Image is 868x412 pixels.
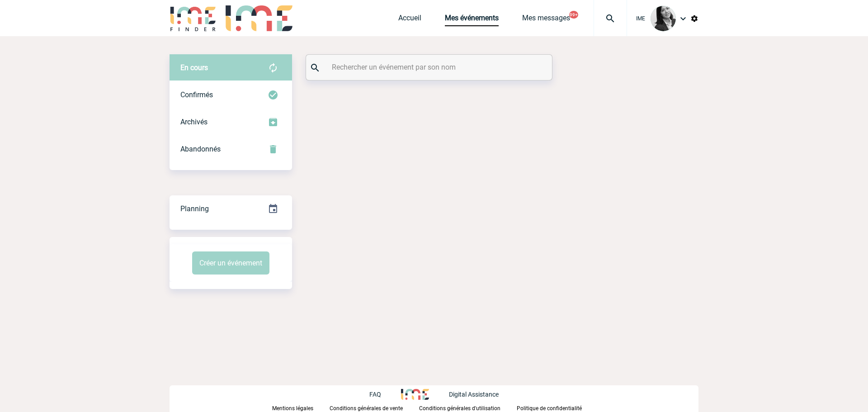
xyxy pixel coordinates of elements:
[330,405,403,412] p: Conditions générales de vente
[180,118,208,126] span: Archivés
[180,90,213,99] span: Confirmés
[369,391,381,398] p: FAQ
[330,61,531,74] input: Rechercher un événement par son nom
[170,195,292,222] a: Planning
[170,109,292,136] div: Retrouvez ici tous les événements que vous avez décidé d'archiver
[569,11,578,19] button: 99+
[272,405,313,412] p: Mentions légales
[192,251,269,275] button: Créer un événement
[170,136,292,163] div: Retrouvez ici tous vos événements annulés
[517,403,596,412] a: Politique de confidentialité
[449,391,499,398] p: Digital Assistance
[170,195,292,223] div: Retrouvez ici tous vos événements organisés par date et état d'avancement
[401,389,429,400] img: http://www.idealmeetingsevents.fr/
[522,14,570,26] a: Mes messages
[419,405,500,412] p: Conditions générales d'utilisation
[636,15,645,22] span: IME
[419,403,517,412] a: Conditions générales d'utilisation
[445,14,499,26] a: Mes événements
[272,403,330,412] a: Mentions légales
[170,5,217,31] img: IME-Finder
[180,63,208,72] span: En cours
[651,6,676,31] img: 101052-0.jpg
[180,145,221,153] span: Abandonnés
[180,204,209,213] span: Planning
[170,54,292,81] div: Retrouvez ici tous vos évènements avant confirmation
[398,14,421,26] a: Accueil
[330,403,419,412] a: Conditions générales de vente
[517,405,582,412] p: Politique de confidentialité
[369,389,401,398] a: FAQ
